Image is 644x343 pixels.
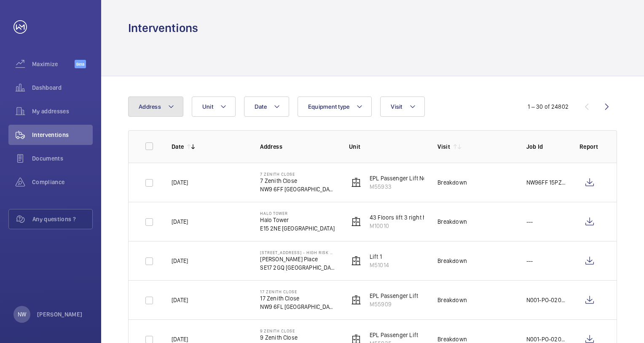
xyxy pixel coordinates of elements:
[260,211,335,216] p: Halo Tower
[391,103,402,110] span: Visit
[260,250,335,255] p: [STREET_ADDRESS] - High Risk Building
[202,103,213,110] span: Unit
[370,292,418,300] p: EPL Passenger Lift
[260,224,335,233] p: E15 2NE [GEOGRAPHIC_DATA]
[528,102,569,111] div: 1 – 30 of 24802
[172,178,188,187] p: [DATE]
[260,216,335,224] p: Halo Tower
[526,142,566,151] p: Job Id
[260,294,335,303] p: 17 Zenith Close
[260,289,335,294] p: 17 Zenith Close
[260,303,335,311] p: NW9 6FL [GEOGRAPHIC_DATA]
[75,60,86,68] span: Beta
[128,96,183,117] button: Address
[172,142,184,151] p: Date
[255,103,267,110] span: Date
[580,142,600,151] p: Report
[351,295,361,305] img: elevator.svg
[370,331,418,339] p: EPL Passenger Lift
[437,296,467,304] div: Breakdown
[526,296,566,304] p: N001-PO-0204496
[32,215,92,223] span: Any questions ?
[370,174,430,182] p: EPL Passenger Lift No 1
[370,213,436,222] p: 43 Floors lift 3 right hand
[172,257,188,265] p: [DATE]
[128,20,198,36] h1: Interventions
[370,261,389,269] p: M51014
[260,255,335,263] p: [PERSON_NAME] Place
[37,310,83,319] p: [PERSON_NAME]
[370,252,389,261] p: Lift 1
[351,217,361,227] img: elevator.svg
[437,257,467,265] div: Breakdown
[526,217,533,226] p: ---
[370,222,436,230] p: M10010
[172,296,188,304] p: [DATE]
[437,178,467,187] div: Breakdown
[260,263,335,272] p: SE17 2GQ [GEOGRAPHIC_DATA]
[349,142,424,151] p: Unit
[351,177,361,188] img: elevator.svg
[370,182,430,191] p: M55933
[192,96,236,117] button: Unit
[244,96,289,117] button: Date
[32,154,93,163] span: Documents
[172,217,188,226] p: [DATE]
[380,96,424,117] button: Visit
[351,256,361,266] img: elevator.svg
[526,178,566,187] p: NW96FF 15PZFP8/HB
[260,185,335,193] p: NW9 6FF [GEOGRAPHIC_DATA]
[32,131,93,139] span: Interventions
[32,60,75,68] span: Maximize
[437,142,450,151] p: Visit
[139,103,161,110] span: Address
[308,103,350,110] span: Equipment type
[260,333,310,342] p: 9 Zenith Close
[32,107,93,115] span: My addresses
[18,310,26,319] p: NW
[260,171,335,177] p: 7 Zenith Close
[260,142,335,151] p: Address
[260,177,335,185] p: 7 Zenith Close
[260,328,310,333] p: 9 Zenith Close
[298,96,372,117] button: Equipment type
[437,217,467,226] div: Breakdown
[370,300,418,308] p: M55909
[32,83,93,92] span: Dashboard
[526,257,533,265] p: ---
[32,178,93,186] span: Compliance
